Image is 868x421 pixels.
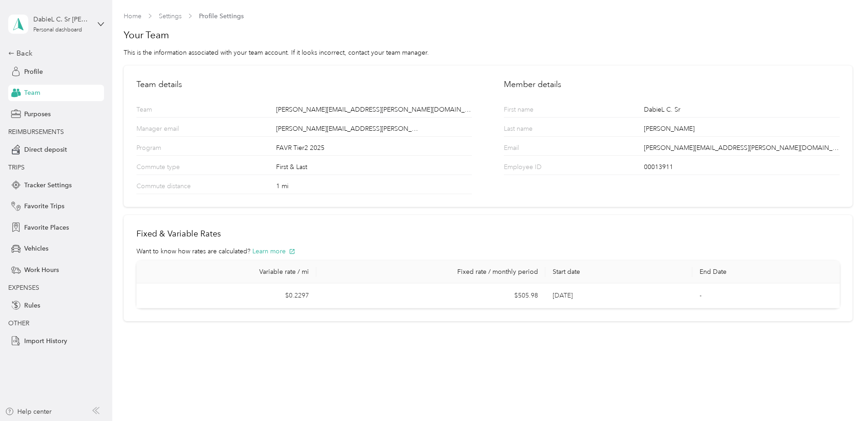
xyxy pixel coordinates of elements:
div: [PERSON_NAME][EMAIL_ADDRESS][PERSON_NAME][DOMAIN_NAME] [276,105,472,117]
th: Variable rate / mi [136,261,316,283]
span: Team [24,88,40,98]
button: Help center [5,407,52,416]
th: Start date [545,261,692,283]
span: TRIPS [8,164,25,171]
td: [DATE] [545,283,692,308]
div: 1 mi [276,181,472,194]
td: $505.98 [316,283,545,308]
h2: Member details [504,78,839,91]
p: Team [136,105,207,117]
span: Favorite Places [24,223,69,232]
div: FAVR Tier2 2025 [276,143,472,155]
a: Settings [159,12,182,20]
span: EXPENSES [8,284,39,292]
p: Program [136,143,207,155]
div: 00013911 [644,162,840,175]
span: Work Hours [24,265,59,275]
span: Direct deposit [24,145,67,154]
iframe: Everlance-gr Chat Button Frame [817,370,868,421]
span: Vehicles [24,244,48,253]
span: Profile [24,67,43,77]
div: DabieL C. Sr [PERSON_NAME] [33,15,90,24]
span: [PERSON_NAME][EMAIL_ADDRESS][PERSON_NAME][DOMAIN_NAME] [276,124,423,133]
h2: Team details [136,78,472,91]
th: Fixed rate / monthly period [316,261,545,283]
div: First & Last [276,162,472,175]
p: First name [504,105,574,117]
span: OTHER [8,319,29,327]
p: Email [504,143,574,155]
span: Import History [24,336,67,346]
div: [PERSON_NAME][EMAIL_ADDRESS][PERSON_NAME][DOMAIN_NAME] [644,143,840,155]
span: Rules [24,301,40,310]
td: - [692,283,840,308]
div: [PERSON_NAME] [644,124,840,136]
span: Purposes [24,109,51,119]
p: Last name [504,124,574,136]
span: REIMBURSEMENTS [8,128,64,136]
td: $0.2297 [136,283,316,308]
div: This is the information associated with your team account. If it looks incorrect, contact your te... [124,48,852,57]
p: Commute type [136,162,207,175]
div: Want to know how rates are calculated? [136,246,840,256]
div: DabieL C. Sr [644,105,840,117]
p: Employee ID [504,162,574,175]
span: Favorite Trips [24,201,64,211]
p: Manager email [136,124,207,136]
h1: Your Team [124,29,852,41]
th: End Date [692,261,840,283]
a: Home [124,12,141,20]
button: Learn more [252,246,295,256]
h2: Fixed & Variable Rates [136,228,840,240]
div: Personal dashboard [33,27,82,33]
p: Commute distance [136,181,207,194]
span: Profile Settings [199,11,244,21]
div: Back [8,48,99,59]
span: Tracker Settings [24,180,72,190]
